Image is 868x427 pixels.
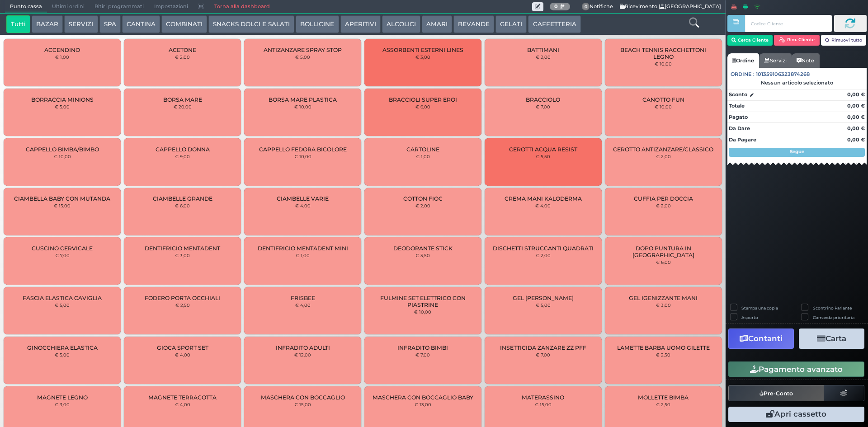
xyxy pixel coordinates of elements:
span: FODERO PORTA OCCHIALI [145,295,220,301]
small: € 20,00 [174,104,192,109]
small: € 4,00 [535,203,551,208]
small: € 2,00 [536,253,551,258]
small: € 3,00 [175,253,190,258]
button: ALCOLICI [382,15,420,33]
span: ANTIZANZARE SPRAY STOP [264,47,342,53]
span: CARTOLINE [406,146,439,153]
span: Ritiri programmati [90,0,149,13]
small: € 10,00 [294,104,311,109]
span: DENTIFRICIO MENTADENT MINI [258,245,348,252]
small: € 2,50 [656,352,670,357]
small: € 3,00 [656,302,671,308]
strong: Sconto [729,91,747,99]
span: GINOCCHIERA ELASTICA [27,344,98,351]
small: € 5,00 [55,352,70,357]
small: € 7,00 [55,253,70,258]
span: GEL [PERSON_NAME] [513,295,574,301]
span: MASCHERA CON BOCCAGLIO BABY [373,394,473,401]
small: € 4,00 [295,302,311,308]
span: DISCHETTI STRUCCANTI QUADRATI [493,245,594,252]
small: € 5,00 [295,54,310,60]
b: 0 [554,3,558,9]
span: CANOTTO FUN [642,96,684,103]
button: SERVIZI [64,15,98,33]
button: Apri cassetto [728,407,864,422]
span: BATTIMANI [527,47,559,53]
small: € 2,50 [656,402,670,407]
span: BRACCIOLI SUPER EROI [389,96,457,103]
button: COMBINATI [161,15,207,33]
span: CUFFIA PER DOCCIA [634,195,693,202]
button: Rimuovi tutto [821,35,867,46]
span: Punto cassa [5,0,47,13]
small: € 6,00 [175,203,190,208]
small: € 3,50 [415,253,430,258]
span: Impostazioni [149,0,193,13]
small: € 10,00 [655,61,672,66]
span: FASCIA ELASTICA CAVIGLIA [23,295,102,301]
button: GELATI [495,15,527,33]
label: Comanda prioritaria [813,314,854,320]
small: € 7,00 [536,104,550,109]
span: ASSORBENTI ESTERNI LINES [382,47,463,53]
strong: Da Pagare [729,136,756,143]
small: € 3,00 [415,54,430,60]
button: BOLLICINE [296,15,339,33]
small: € 2,00 [415,203,430,208]
span: Ultimi ordini [47,0,90,13]
span: 101359106323874268 [756,70,810,78]
span: CEROTTO ANTIZANZARE/CLASSICO [613,146,713,153]
span: MASCHERA CON BOCCAGLIO [261,394,345,401]
button: Pagamento avanzato [728,361,864,377]
button: Rim. Cliente [774,35,820,46]
small: € 4,00 [175,402,190,407]
a: Servizi [759,53,792,68]
div: Nessun articolo selezionato [727,80,867,86]
span: MATERASSINO [522,394,564,401]
span: MAGNETE TERRACOTTA [148,394,217,401]
span: GIOCA SPORT SET [157,344,208,351]
strong: 0,00 € [847,136,865,143]
small: € 10,00 [414,309,431,314]
button: APERITIVI [340,15,381,33]
small: € 9,00 [175,154,190,159]
small: € 15,00 [294,402,311,407]
span: 0 [582,3,590,11]
span: COTTON FIOC [403,195,443,202]
span: INFRADITO BIMBI [397,344,448,351]
span: BORSA MARE PLASTICA [269,96,337,103]
small: € 15,00 [535,402,552,407]
small: € 2,00 [656,203,671,208]
span: LAMETTE BARBA UOMO GILETTE [617,344,710,351]
span: BRACCIOLO [526,96,560,103]
label: Asporto [741,314,758,320]
span: INSETTICIDA ZANZARE ZZ PFF [500,344,586,351]
span: Ordine : [731,70,755,78]
span: GEL IGENIZZANTE MANI [629,295,698,301]
button: Carta [799,328,864,349]
small: € 10,00 [294,154,311,159]
span: CAPPELLO FEDORA BICOLORE [259,146,347,153]
span: CREMA MANI KALODERMA [505,195,582,202]
small: € 4,00 [175,352,190,357]
small: € 7,00 [415,352,430,357]
strong: Totale [729,103,745,109]
strong: 0,00 € [847,103,865,109]
button: SNACKS DOLCI E SALATI [208,15,294,33]
small: € 3,00 [55,402,70,407]
small: € 5,00 [55,104,70,109]
span: FRISBEE [291,295,315,301]
strong: Pagato [729,114,748,120]
a: Ordine [727,53,759,68]
span: CIAMBELLA BABY CON MUTANDA [14,195,110,202]
small: € 10,00 [655,104,672,109]
button: Cerca Cliente [727,35,773,46]
input: Codice Cliente [745,15,831,32]
small: € 1,00 [416,154,430,159]
small: € 13,00 [415,402,431,407]
strong: Da Dare [729,125,750,131]
span: MAGNETE LEGNO [37,394,88,401]
small: € 5,00 [55,302,70,308]
a: Torna alla dashboard [209,0,274,13]
span: FULMINE SET ELETTRICO CON PIASTRINE [372,295,474,308]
